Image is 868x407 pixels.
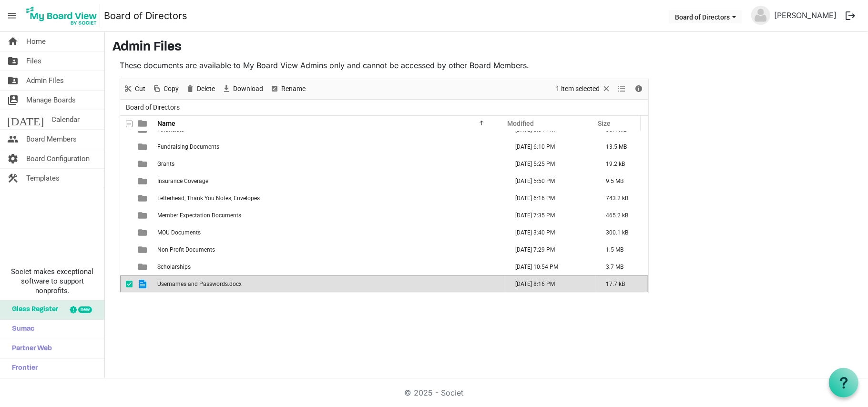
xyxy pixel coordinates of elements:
[26,130,77,149] span: Board Members
[280,83,306,95] span: Rename
[26,149,90,168] span: Board Configuration
[133,190,154,207] td: is template cell column header type
[196,83,216,95] span: Delete
[7,32,19,51] span: home
[157,120,175,127] span: Name
[7,91,19,110] span: switch_account
[7,169,19,188] span: construction
[133,155,154,173] td: is template cell column header type
[614,79,631,99] div: View
[505,207,596,224] td: July 20, 2024 7:35 PM column header Modified
[505,138,596,155] td: July 14, 2025 6:10 PM column header Modified
[154,241,505,258] td: Non-Profit Documents is template cell column header Name
[7,51,19,71] span: folder_shared
[120,224,133,241] td: checkbox
[120,190,133,207] td: checkbox
[631,79,647,99] div: Details
[120,207,133,224] td: checkbox
[266,79,309,99] div: Rename
[751,6,770,25] img: no-profile-picture.svg
[23,4,100,28] img: My Board View Logo
[184,83,217,95] button: Delete
[596,138,648,155] td: 13.5 MB is template cell column header Size
[633,83,645,95] button: Details
[507,120,534,127] span: Modified
[405,388,464,397] a: © 2025 - Societ
[555,83,601,95] span: 1 item selected
[505,173,596,190] td: September 30, 2025 5:50 PM column header Modified
[505,258,596,275] td: July 01, 2025 10:54 PM column header Modified
[120,173,133,190] td: checkbox
[505,275,596,293] td: June 13, 2025 8:16 PM column header Modified
[596,224,648,241] td: 300.1 kB is template cell column header Size
[163,83,180,95] span: Copy
[157,178,208,184] span: Insurance Coverage
[218,79,266,99] div: Download
[596,190,648,207] td: 743.2 kB is template cell column header Size
[232,83,264,95] span: Download
[7,130,19,149] span: people
[51,110,80,129] span: Calendar
[26,71,64,90] span: Admin Files
[26,32,46,51] span: Home
[505,224,596,241] td: June 10, 2025 3:40 PM column header Modified
[133,275,154,293] td: is template cell column header type
[120,258,133,275] td: checkbox
[552,79,614,99] div: Clear selection
[157,126,184,133] span: Financials
[133,207,154,224] td: is template cell column header type
[7,149,19,168] span: settings
[7,71,19,90] span: folder_shared
[154,155,505,173] td: Grants is template cell column header Name
[157,246,215,253] span: Non-Profit Documents
[157,195,260,202] span: Letterhead, Thank You Notes, Envelopes
[149,79,182,99] div: Copy
[669,10,742,23] button: Board of Directors dropdownbutton
[596,207,648,224] td: 465.2 kB is template cell column header Size
[4,267,100,295] span: Societ makes exceptional software to support nonprofits.
[505,241,596,258] td: August 19, 2025 7:29 PM column header Modified
[7,359,38,378] span: Frontier
[104,6,187,25] a: Board of Directors
[596,155,648,173] td: 19.2 kB is template cell column header Size
[596,241,648,258] td: 1.5 MB is template cell column header Size
[770,6,840,25] a: [PERSON_NAME]
[154,173,505,190] td: Insurance Coverage is template cell column header Name
[3,7,21,25] span: menu
[151,83,181,95] button: Copy
[154,258,505,275] td: Scholarships is template cell column header Name
[154,275,505,293] td: Usernames and Passwords.docx is template cell column header Name
[133,173,154,190] td: is template cell column header type
[154,138,505,155] td: Fundraising Documents is template cell column header Name
[157,161,174,167] span: Grants
[182,79,218,99] div: Delete
[154,207,505,224] td: Member Expectation Documents is template cell column header Name
[157,212,241,219] span: Member Expectation Documents
[120,241,133,258] td: checkbox
[7,339,52,358] span: Partner Web
[596,258,648,275] td: 3.7 MB is template cell column header Size
[133,258,154,275] td: is template cell column header type
[505,155,596,173] td: July 04, 2023 5:25 PM column header Modified
[157,229,201,236] span: MOU Documents
[840,6,860,26] button: logout
[554,83,613,95] button: Selection
[26,91,76,110] span: Manage Boards
[23,4,104,28] a: My Board View Logo
[157,281,242,287] span: Usernames and Passwords.docx
[120,79,149,99] div: Cut
[7,110,44,129] span: [DATE]
[120,155,133,173] td: checkbox
[120,275,133,293] td: checkbox
[268,83,307,95] button: Rename
[157,143,219,150] span: Fundraising Documents
[616,83,628,95] button: View dropdownbutton
[220,83,265,95] button: Download
[26,169,60,188] span: Templates
[26,51,41,71] span: Files
[120,138,133,155] td: checkbox
[133,224,154,241] td: is template cell column header type
[505,190,596,207] td: August 11, 2022 6:16 PM column header Modified
[112,40,860,56] h3: Admin Files
[120,60,649,71] p: These documents are available to My Board View Admins only and cannot be accessed by other Board ...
